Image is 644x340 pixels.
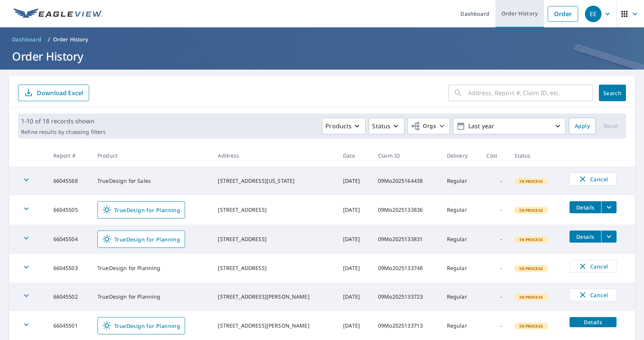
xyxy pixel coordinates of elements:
[337,282,372,311] td: [DATE]
[337,225,372,254] td: [DATE]
[575,121,590,131] span: Apply
[48,35,50,44] li: /
[91,282,212,311] td: TrueDesign for Planning
[47,144,91,167] th: Report #
[453,118,566,134] button: Last year
[97,231,185,248] a: TrueDesign for Planning
[372,167,441,195] td: 09Mo2025164438
[102,205,180,214] span: TrueDesign for Planning
[91,144,212,167] th: Product
[218,322,331,329] div: [STREET_ADDRESS][PERSON_NAME]
[47,254,91,282] td: 66045503
[47,195,91,225] td: 66045505
[515,237,547,242] span: In Process
[9,49,635,64] h1: Order History
[570,201,601,213] button: detailsBtn-66045505
[577,290,609,299] span: Cancel
[465,120,553,133] p: Last year
[599,85,626,101] button: Search
[21,129,106,135] p: Refine results by choosing filters
[407,118,450,134] button: Orgs
[372,254,441,282] td: 09Mo2025133748
[515,294,547,300] span: In Process
[218,206,331,214] div: [STREET_ADDRESS]
[325,121,352,131] p: Products
[569,118,596,134] button: Apply
[441,254,480,282] td: Regular
[480,195,508,225] td: -
[18,85,89,101] button: Download Excel
[97,201,185,219] a: TrueDesign for Planning
[212,144,337,167] th: Address
[97,317,185,334] a: TrueDesign for Planning
[480,282,508,311] td: -
[372,225,441,254] td: 09Mo2025133831
[441,167,480,195] td: Regular
[480,144,508,167] th: Cost
[574,233,597,240] span: Details
[548,6,578,22] a: Order
[601,231,617,243] button: filesDropdownBtn-66045504
[102,235,180,244] span: TrueDesign for Planning
[91,254,212,282] td: TrueDesign for Planning
[218,177,331,185] div: [STREET_ADDRESS][US_STATE]
[337,167,372,195] td: [DATE]
[337,195,372,225] td: [DATE]
[47,167,91,195] td: 66045568
[577,175,609,184] span: Cancel
[468,82,593,103] input: Address, Report #, Claim ID, etc.
[508,144,563,167] th: Status
[218,293,331,301] div: [STREET_ADDRESS][PERSON_NAME]
[372,121,390,131] p: Status
[372,144,441,167] th: Claim ID
[515,208,547,213] span: In Process
[480,225,508,254] td: -
[337,144,372,167] th: Date
[102,321,180,330] span: TrueDesign for Planning
[441,144,480,167] th: Delivery
[574,319,612,326] span: Details
[14,8,102,20] img: EV Logo
[570,173,617,185] button: Cancel
[37,89,83,97] p: Download Excel
[21,117,106,126] p: 1-10 of 18 records shown
[515,266,547,271] span: In Process
[337,254,372,282] td: [DATE]
[570,288,617,301] button: Cancel
[515,179,547,184] span: In Process
[441,282,480,311] td: Regular
[53,36,88,43] p: Order History
[515,323,547,329] span: In Process
[218,235,331,243] div: [STREET_ADDRESS]
[369,118,404,134] button: Status
[577,262,609,271] span: Cancel
[9,33,635,46] nav: breadcrumb
[372,282,441,311] td: 09Mo2025133723
[480,254,508,282] td: -
[218,264,331,272] div: [STREET_ADDRESS]
[441,195,480,225] td: Regular
[9,33,45,46] a: Dashboard
[570,317,617,327] button: detailsBtn-66045501
[47,225,91,254] td: 66045504
[570,260,617,273] button: Cancel
[570,231,601,243] button: detailsBtn-66045504
[574,204,597,211] span: Details
[411,121,436,131] span: Orgs
[441,225,480,254] td: Regular
[91,167,212,195] td: TrueDesign for Sales
[605,90,620,97] span: Search
[322,118,366,134] button: Products
[585,6,601,22] div: EE
[12,36,42,43] span: Dashboard
[601,201,617,213] button: filesDropdownBtn-66045505
[480,167,508,195] td: -
[372,195,441,225] td: 09Mo2025133836
[47,282,91,311] td: 66045502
